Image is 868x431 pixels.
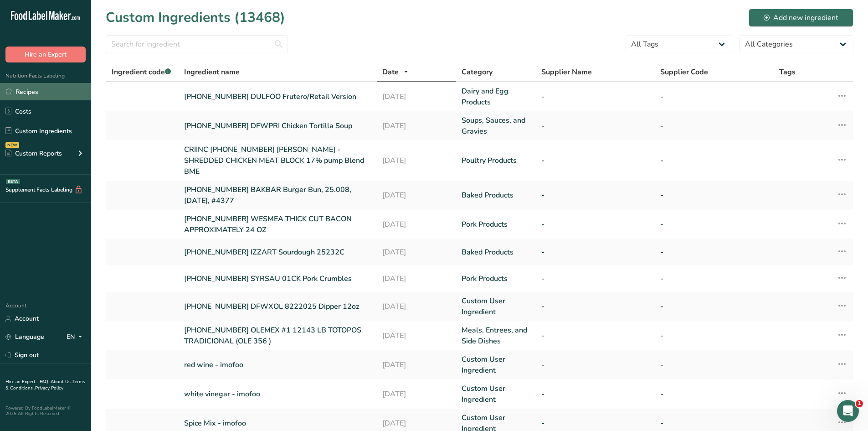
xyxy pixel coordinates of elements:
a: - [541,219,649,230]
a: Custom User Ingredient [462,383,530,405]
a: - [660,247,768,258]
a: - [660,120,768,131]
a: - [660,389,768,400]
a: - [660,155,768,166]
span: 1 [856,400,863,407]
a: [DATE] [382,247,451,258]
span: Supplier Code [660,67,708,78]
span: Date [382,67,399,78]
a: Terms & Conditions . [5,379,85,391]
a: About Us . [51,379,72,385]
a: Custom User Ingredient [462,354,530,376]
span: Tags [779,67,796,78]
button: Hire an Expert [5,47,86,62]
a: Soups, Sauces, and Gravies [462,115,530,137]
a: - [541,273,649,284]
div: NEW [5,142,19,148]
a: [PHONE_NUMBER] BAKBAR Burger Bun, 25.008, [DATE], #4377 [184,184,371,206]
span: Category [462,67,493,78]
a: Hire an Expert . [5,379,38,385]
iframe: Intercom live chat [837,400,859,422]
a: - [660,273,768,284]
a: [DATE] [382,273,451,284]
a: - [541,301,649,312]
a: - [541,155,649,166]
a: [DATE] [382,301,451,312]
a: - [660,418,768,429]
a: - [660,359,768,370]
a: Pork Products [462,273,530,284]
a: - [541,120,649,131]
a: Dairy and Egg Products [462,86,530,108]
a: Poultry Products [462,155,530,166]
a: Pork Products [462,219,530,230]
a: FAQ . [40,379,51,385]
a: - [660,91,768,102]
a: Custom User Ingredient [462,296,530,317]
a: - [660,190,768,201]
div: Add new ingredient [764,12,838,23]
a: [PHONE_NUMBER] DFWXOL 8222025 Dipper 12oz [184,301,371,312]
a: [DATE] [382,91,451,102]
a: red wine - imofoo [184,359,371,370]
a: [DATE] [382,219,451,230]
a: - [541,330,649,341]
a: CRIINC [PHONE_NUMBER] [PERSON_NAME] - SHREDDED CHICKEN MEAT BLOCK 17% pump Blend BME [184,144,371,177]
a: Meals, Entrees, and Side Dishes [462,325,530,347]
a: - [541,359,649,370]
a: Privacy Policy [35,385,63,391]
span: Ingredient name [184,67,240,78]
a: [PHONE_NUMBER] WESMEA THICK CUT BACON APPROXIMATELY 24 OZ [184,213,371,235]
a: [PHONE_NUMBER] SYRSAU 01CK Pork Crumbles [184,273,371,284]
input: Search for ingredient [106,35,288,53]
button: Add new ingredient [749,9,853,27]
a: - [660,219,768,230]
a: white vinegar - imofoo [184,389,371,400]
a: [DATE] [382,330,451,341]
div: Powered By FoodLabelMaker © 2025 All Rights Reserved [5,405,86,416]
a: [PHONE_NUMBER] DULFOO Frutero/Retail Version [184,91,371,102]
span: Supplier Name [541,67,592,78]
div: Custom Reports [5,149,62,158]
div: BETA [6,179,20,184]
a: - [541,91,649,102]
a: Language [5,329,44,345]
a: [DATE] [382,120,451,131]
a: [DATE] [382,155,451,166]
a: [DATE] [382,418,451,429]
a: - [660,330,768,341]
a: [DATE] [382,359,451,370]
a: - [660,301,768,312]
a: [PHONE_NUMBER] OLEMEX #1 12143 LB TOTOPOS TRADICIONAL (OLE 356 ) [184,325,371,347]
a: [DATE] [382,190,451,201]
a: [DATE] [382,389,451,400]
a: - [541,190,649,201]
a: Baked Products [462,190,530,201]
a: [PHONE_NUMBER] DFWPRI Chicken Tortilla Soup [184,120,371,131]
span: Ingredient code [112,67,171,77]
a: Baked Products [462,247,530,258]
a: - [541,247,649,258]
div: EN [67,332,86,343]
a: - [541,389,649,400]
a: - [541,418,649,429]
a: [PHONE_NUMBER] IZZART Sourdough 25232C [184,247,371,258]
a: Spice Mix - imofoo [184,418,371,429]
h1: Custom Ingredients (13468) [106,7,285,28]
